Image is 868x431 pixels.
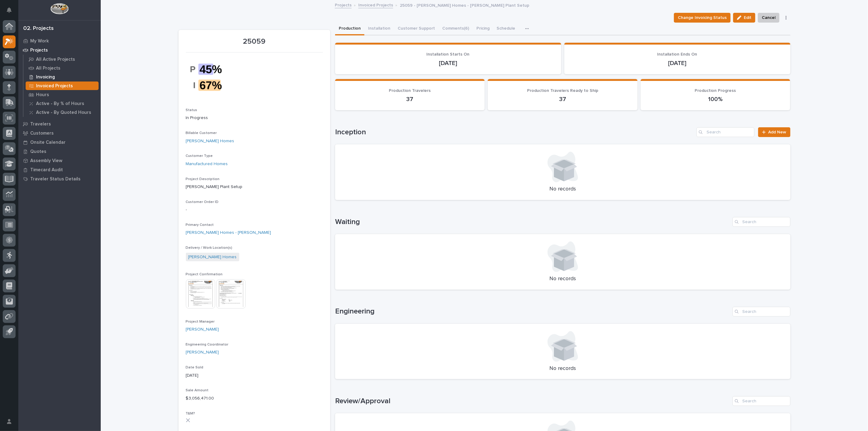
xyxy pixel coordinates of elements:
[24,55,101,63] a: All Active Projects
[50,3,68,14] img: Workspace Logo
[24,90,101,99] a: Hours
[342,365,783,372] p: No records
[674,13,731,23] button: Change Invoicing Status
[36,74,55,80] p: Invoicing
[30,158,62,164] p: Assembly View
[24,108,101,117] a: Active - By Quoted Hours
[186,412,195,415] span: T&M?
[24,64,101,72] a: All Projects
[186,366,204,369] span: Date Sold
[24,99,101,108] a: Active - By % of Hours
[186,273,223,276] span: Project Confirmation
[186,207,323,213] p: -
[186,138,234,144] a: [PERSON_NAME] Homes
[24,73,101,81] a: Invoicing
[18,119,101,129] a: Travelers
[186,395,323,402] p: $ 3,056,471.00
[744,15,751,20] span: Edit
[342,60,554,67] p: [DATE]
[732,217,790,227] input: Search
[342,96,478,103] p: 37
[18,45,101,55] a: Projects
[335,1,352,8] a: Projects
[18,147,101,156] a: Quotes
[18,138,101,147] a: Onsite Calendar
[30,131,54,136] p: Customers
[186,343,229,346] span: Engineering Coordinator
[473,23,493,35] button: Pricing
[427,52,470,56] span: Installation Starts On
[8,7,16,17] div: Notifications
[186,154,213,158] span: Customer Type
[389,89,431,93] span: Production Travelers
[335,128,694,137] h1: Inception
[186,389,209,392] span: Sale Amount
[186,131,217,135] span: Billable Customer
[758,127,790,137] a: Add New
[358,1,393,8] a: Invoiced Projects
[186,56,232,98] img: PnEwzth2O-DYlheOteXuSNl5AJh00VXwdkRt-yYxVio
[36,92,49,98] p: Hours
[364,23,394,35] button: Installation
[186,184,323,190] p: [PERSON_NAME] Plant Setup
[335,397,730,406] h1: Review/Approval
[186,230,271,236] a: [PERSON_NAME] Homes - [PERSON_NAME]
[18,156,101,165] a: Assembly View
[30,38,49,44] p: My Work
[186,177,220,181] span: Project Description
[36,66,60,71] p: All Projects
[495,96,630,103] p: 37
[335,307,730,316] h1: Engineering
[439,23,473,35] button: Comments (6)
[394,23,439,35] button: Customer Support
[733,13,755,23] button: Edit
[342,276,783,282] p: No records
[186,200,219,204] span: Customer Order ID
[3,4,16,16] button: Notifications
[186,223,214,227] span: Primary Contact
[678,14,727,21] span: Change Invoicing Status
[30,149,46,154] p: Quotes
[769,130,787,134] span: Add New
[36,110,91,115] p: Active - By Quoted Hours
[18,36,101,45] a: My Work
[186,349,219,356] a: [PERSON_NAME]
[696,127,754,137] input: Search
[30,121,51,127] p: Travelers
[695,89,736,93] span: Production Progress
[732,307,790,317] input: Search
[30,48,48,53] p: Projects
[30,140,66,145] p: Onsite Calendar
[186,320,215,324] span: Project Manager
[30,167,63,173] p: Timecard Audit
[732,396,790,406] input: Search
[23,25,54,32] div: 02. Projects
[30,176,81,182] p: Traveler Status Details
[36,101,84,107] p: Active - By % of Hours
[186,326,219,333] a: [PERSON_NAME]
[400,2,529,8] p: 25059 - [PERSON_NAME] Homes - [PERSON_NAME] Plant Setup
[335,23,364,35] button: Production
[36,57,75,62] p: All Active Projects
[493,23,519,35] button: Schedule
[657,52,697,56] span: Installation Ends On
[186,108,197,112] span: Status
[186,372,323,379] p: [DATE]
[188,254,237,260] a: [PERSON_NAME] Homes
[186,37,323,46] p: 25059
[342,186,783,193] p: No records
[186,246,233,250] span: Delivery / Work Location(s)
[762,14,776,21] span: Cancel
[18,174,101,183] a: Traveler Status Details
[186,161,228,167] a: Manufactured Homes
[758,13,779,23] button: Cancel
[186,115,323,121] p: In Progress
[18,165,101,174] a: Timecard Audit
[572,60,783,67] p: [DATE]
[335,218,730,226] h1: Waiting
[36,83,73,89] p: Invoiced Projects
